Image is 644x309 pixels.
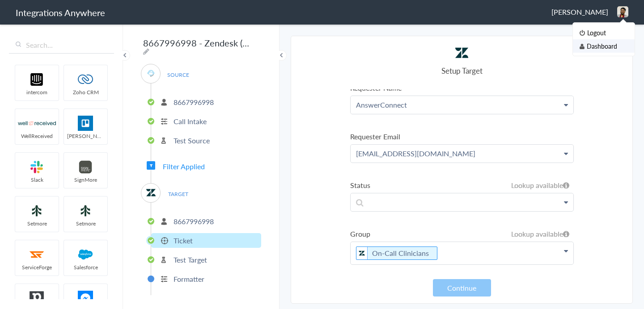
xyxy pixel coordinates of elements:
img: salesforce-logo.svg [67,247,105,262]
li: Logout [573,26,635,39]
span: WellReceived [15,132,59,140]
img: zoho-logo.svg [67,72,105,87]
button: Continue [433,279,491,296]
h4: Setup Target [350,65,574,76]
h6: Lookup available [511,180,569,190]
p: 8667996998 [174,97,214,107]
span: ServiceForge [15,263,59,271]
img: signmore-logo.png [67,159,105,175]
span: Salesforce [64,263,107,271]
span: intercom [15,88,59,96]
img: trello.png [67,116,105,131]
img: 6133a33c-c043-4896-a3fb-b98b86b42842.jpeg [617,6,628,17]
span: Setmore [64,220,107,227]
img: wr-logo.svg [18,116,56,131]
img: zendesk-logo.svg [356,247,368,259]
img: setmoreNew.jpg [67,203,105,218]
span: Setmore [15,220,59,227]
input: Search... [9,37,114,54]
label: Group [350,229,574,239]
span: [PERSON_NAME] [64,132,107,140]
p: Ticket [174,235,193,246]
img: pipedrive.png [18,291,56,306]
img: Answering_service.png [145,68,157,79]
p: Formatter [174,274,204,284]
img: setmoreNew.jpg [18,203,56,218]
h6: Lookup available [511,229,569,239]
p: Test Source [174,135,210,146]
li: Dashboard [573,39,635,53]
p: [EMAIL_ADDRESS][DOMAIN_NAME] [351,145,573,162]
img: zendesk-logo.svg [145,187,157,198]
img: FBM.png [67,291,105,306]
span: TARGET [161,188,195,200]
p: 8667996998 [174,216,214,226]
span: SignMore [64,176,107,184]
p: Test Target [174,255,207,265]
span: Filter Applied [163,161,205,171]
label: Requester Email [350,131,574,142]
li: On-Call Clinicians [356,246,437,260]
img: serviceforge-icon.png [18,247,56,262]
span: Zoho CRM [64,88,107,96]
img: zendesk-logo.svg [454,45,470,61]
label: Status [350,180,574,190]
img: slack-logo.svg [18,159,56,175]
span: Slack [15,176,59,184]
img: intercom-logo.svg [18,72,56,87]
span: SOURCE [161,69,195,81]
span: [PERSON_NAME] [551,7,608,17]
p: AnswerConnect [351,96,573,113]
h1: Integrations Anywhere [16,6,105,19]
p: Call Intake [174,116,207,126]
